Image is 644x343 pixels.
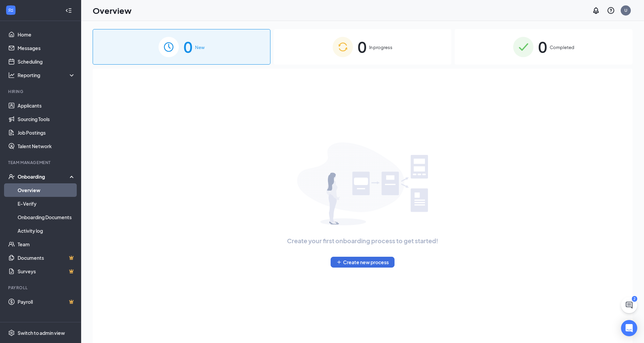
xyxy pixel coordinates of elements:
span: 0 [184,35,192,59]
div: Reporting [18,72,76,78]
span: Create your first onboarding process to get started! [287,236,438,246]
a: Team [18,237,75,251]
a: Overview [18,183,75,197]
a: Scheduling [18,55,75,68]
a: Sourcing Tools [18,112,75,126]
a: E-Verify [18,197,75,210]
svg: Plus [336,259,342,265]
a: Applicants [18,99,75,112]
div: Payroll [8,285,74,291]
div: U [624,7,627,13]
a: Job Postings [18,126,75,139]
a: Onboarding Documents [18,210,75,224]
span: New [195,44,205,51]
div: Switch to admin view [18,329,65,336]
button: PlusCreate new process [331,257,395,268]
span: Completed [550,44,574,51]
svg: Settings [8,329,15,336]
svg: Collapse [65,7,72,14]
div: Team Management [8,160,74,165]
svg: QuestionInfo [607,6,615,15]
a: Talent Network [18,139,75,153]
a: SurveysCrown [18,265,75,278]
svg: ChatActive [625,301,633,309]
a: Home [18,28,75,41]
div: Hiring [8,89,74,94]
a: PayrollCrown [18,295,75,308]
a: Activity log [18,224,75,237]
svg: Notifications [592,6,600,15]
svg: Analysis [8,72,15,78]
div: 2 [632,296,637,302]
span: In progress [369,44,392,51]
span: 0 [538,35,547,59]
button: ChatActive [621,297,637,313]
div: Onboarding [18,173,70,180]
svg: UserCheck [8,173,15,180]
span: 0 [358,35,366,59]
h1: Overview [93,5,132,16]
a: DocumentsCrown [18,251,75,265]
div: Open Intercom Messenger [621,320,637,336]
a: Messages [18,41,75,55]
svg: WorkstreamLogo [7,7,14,14]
